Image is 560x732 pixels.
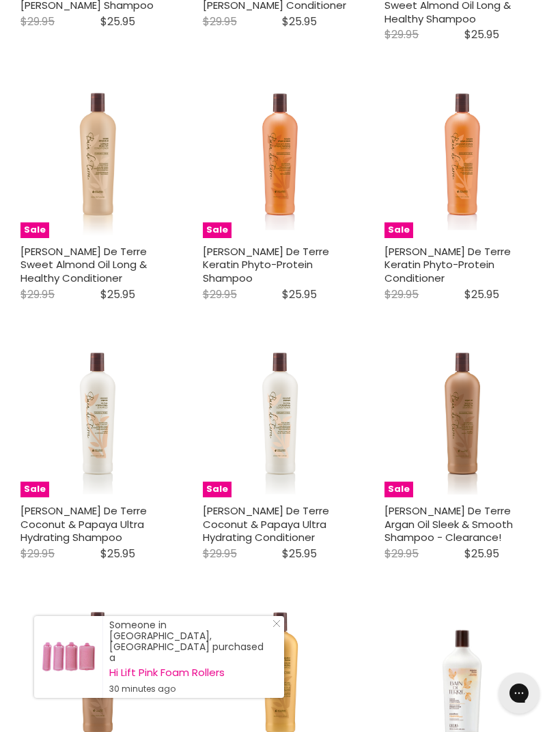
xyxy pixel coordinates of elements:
[384,503,513,544] a: [PERSON_NAME] De Terre Argan Oil Sleek & Smooth Shampoo - Clearance!
[34,616,102,698] a: Visit product page
[203,222,232,238] span: Sale
[282,14,317,29] span: $25.95
[20,14,55,29] span: $29.95
[267,619,281,633] a: Close Notification
[282,546,317,561] span: $25.95
[384,83,540,238] a: Bain De Terre Keratin Phyto-Protein Conditioner Sale
[384,546,419,561] span: $29.95
[46,342,150,497] img: Bain De Terre Coconut & Papaya Ultra Hydrating Shampoo
[20,222,49,238] span: Sale
[272,619,281,628] svg: Close Icon
[464,287,499,302] span: $25.95
[464,546,499,561] span: $25.95
[100,546,135,561] span: $25.95
[384,342,540,497] a: Bain De Terre Argan Oil Sleek & Smooth Shampoo Sale
[109,619,270,694] div: Someone in [GEOGRAPHIC_DATA], [GEOGRAPHIC_DATA] purchased a
[100,14,135,29] span: $25.95
[20,83,176,238] a: Bain De Terre Sweet Almond Oil Long & Healthy Conditioner Sale
[384,482,413,497] span: Sale
[384,244,511,285] a: [PERSON_NAME] De Terre Keratin Phyto-Protein Conditioner
[109,684,270,694] small: 30 minutes ago
[384,27,419,42] span: $29.95
[20,244,147,285] a: [PERSON_NAME] De Terre Sweet Almond Oil Long & Healthy Conditioner
[203,503,329,544] a: [PERSON_NAME] De Terre Coconut & Papaya Ultra Hydrating Conditioner
[109,667,270,678] a: Hi Lift Pink Foam Rollers
[464,27,499,42] span: $25.95
[203,342,358,497] a: Bain De Terre Coconut & Papaya Ultra Hydrating Conditioner Sale
[492,668,546,718] iframe: Gorgias live chat messenger
[203,14,237,29] span: $29.95
[203,244,329,285] a: [PERSON_NAME] De Terre Keratin Phyto-Protein Shampoo
[203,287,237,302] span: $29.95
[100,287,135,302] span: $25.95
[410,342,514,497] img: Bain De Terre Argan Oil Sleek & Smooth Shampoo
[384,287,419,302] span: $29.95
[282,287,317,302] span: $25.95
[203,482,232,497] span: Sale
[20,546,55,561] span: $29.95
[384,222,413,238] span: Sale
[228,83,331,238] img: Bain De Terre Keratin Phyto-Protein Shampoo
[203,83,358,238] a: Bain De Terre Keratin Phyto-Protein Shampoo Sale
[20,287,55,302] span: $29.95
[20,503,147,544] a: [PERSON_NAME] De Terre Coconut & Papaya Ultra Hydrating Shampoo
[46,83,150,238] img: Bain De Terre Sweet Almond Oil Long & Healthy Conditioner
[410,83,514,238] img: Bain De Terre Keratin Phyto-Protein Conditioner
[20,482,49,497] span: Sale
[228,342,331,497] img: Bain De Terre Coconut & Papaya Ultra Hydrating Conditioner
[203,546,237,561] span: $29.95
[20,342,176,497] a: Bain De Terre Coconut & Papaya Ultra Hydrating Shampoo Sale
